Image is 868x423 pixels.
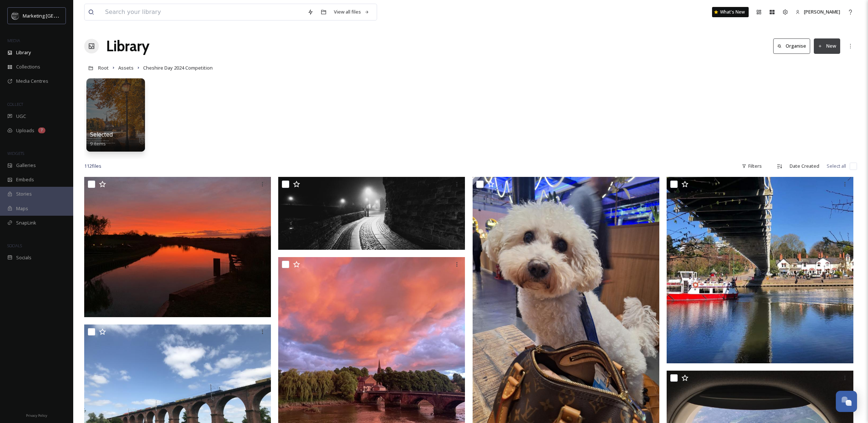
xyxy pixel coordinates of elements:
span: Assets [118,64,134,71]
div: Date Created [786,159,823,173]
button: Open Chat [836,391,857,412]
span: COLLECT [7,101,23,107]
span: SOCIALS [7,243,22,248]
a: Root [98,63,109,72]
img: FB_IMG_1711456069805.jpg [667,177,853,363]
span: Marketing [GEOGRAPHIC_DATA] [23,12,92,19]
span: WIDGETS [7,151,24,156]
a: Assets [118,63,134,72]
span: Selected [90,130,113,138]
span: Library [16,49,31,56]
a: View all files [330,5,373,19]
a: Library [106,35,149,57]
a: [PERSON_NAME] [792,5,844,19]
img: inbound1597779364755360919.jpg [278,177,465,250]
button: Organise [773,38,810,53]
span: 9 items [90,140,106,147]
span: Galleries [16,162,36,169]
span: [PERSON_NAME] [804,8,840,15]
div: 7 [38,127,45,133]
a: Selected9 items [90,131,113,147]
a: Privacy Policy [26,411,47,419]
span: UGC [16,113,26,120]
span: Uploads [16,127,34,134]
span: Select all [827,163,846,170]
span: Media Centres [16,78,48,85]
a: What's New [712,7,749,17]
img: IMG_0542.jpeg [84,177,271,317]
span: MEDIA [7,38,20,43]
span: Privacy Policy [26,413,47,418]
span: Collections [16,63,40,70]
span: 112 file s [84,163,101,170]
span: Maps [16,205,28,212]
a: Organise [773,38,814,53]
button: New [814,38,840,53]
span: Cheshire Day 2024 Competition [143,64,213,71]
span: Root [98,64,109,71]
span: Socials [16,254,31,261]
a: Cheshire Day 2024 Competition [143,63,213,72]
input: Search your library [101,4,304,20]
div: Filters [738,159,765,173]
img: MC-Logo-01.svg [12,12,19,19]
span: Embeds [16,176,34,183]
span: Stories [16,190,32,197]
span: SnapLink [16,219,36,226]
